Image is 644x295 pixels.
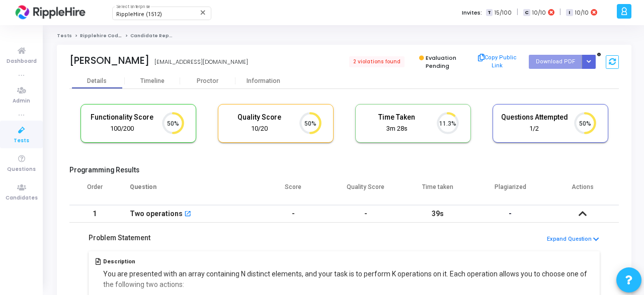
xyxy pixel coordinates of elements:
[69,205,120,223] td: 1
[501,124,568,134] div: 1/2
[517,7,518,18] span: |
[103,258,593,265] h5: Description
[120,177,257,205] th: Question
[462,9,482,17] label: Invites:
[184,211,191,218] mat-icon: open_in_new
[130,33,177,39] span: Candidate Report
[235,77,291,85] div: Information
[363,113,431,122] h5: Time Taken
[89,234,150,242] h5: Problem Statement
[566,9,573,17] span: I
[474,177,546,205] th: Plagiarized
[180,77,235,85] div: Proctor
[87,77,107,85] div: Details
[523,9,530,17] span: C
[140,77,165,85] div: Timeline
[199,9,207,17] mat-icon: Clear
[103,269,593,290] p: You are presented with an array containing N distinct elements, and your task is to perform K ope...
[154,58,248,66] div: [EMAIL_ADDRESS][DOMAIN_NAME]
[532,9,546,17] span: 10/10
[80,33,159,39] a: Ripplehire Coding Assessment
[7,57,37,66] span: Dashboard
[130,206,183,222] div: Two operations
[257,205,330,223] td: -
[501,113,568,122] h5: Questions Attempted
[69,177,120,205] th: Order
[486,9,493,17] span: T
[363,124,431,134] div: 3m 28s
[226,124,293,134] div: 10/20
[14,137,29,145] span: Tests
[402,177,474,205] th: Time taken
[402,205,474,223] td: 39s
[470,50,524,73] button: Copy Public Link
[559,7,561,18] span: |
[13,3,88,23] img: logo
[575,9,589,17] span: 10/10
[89,124,156,134] div: 100/200
[89,113,156,122] h5: Functionality Score
[582,55,596,68] div: Button group with nested dropdown
[509,210,512,218] span: -
[57,33,72,39] a: Tests
[7,165,36,174] span: Questions
[495,9,512,17] span: 15/100
[546,235,600,244] button: Expand Question
[57,33,631,39] nav: breadcrumb
[116,11,162,18] span: RippleHire (1512)
[330,177,402,205] th: Quality Score
[349,56,405,67] span: 2 violations found
[69,55,149,66] div: [PERSON_NAME]
[6,194,38,203] span: Candidates
[546,177,619,205] th: Actions
[426,54,456,70] span: Evaluation Pending
[330,205,402,223] td: -
[257,177,330,205] th: Score
[69,166,619,174] h5: Programming Results
[226,113,293,122] h5: Quality Score
[13,97,30,106] span: Admin
[529,55,582,68] button: Download PDF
